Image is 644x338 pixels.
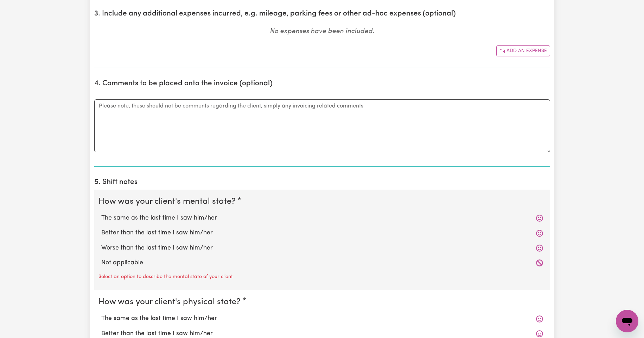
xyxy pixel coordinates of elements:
button: Add another expense [496,45,550,56]
label: The same as the last time I saw him/her [101,214,543,223]
em: No expenses have been included. [270,28,374,35]
h2: 4. Comments to be placed onto the invoice (optional) [94,79,550,88]
label: Worse than the last time I saw him/her [101,244,543,253]
label: Better than the last time I saw him/her [101,228,543,238]
p: Select an option to describe the mental state of your client [98,273,233,281]
iframe: Button to launch messaging window [616,310,638,332]
label: Not applicable [101,258,543,268]
h2: 5. Shift notes [94,178,550,187]
legend: How was your client's physical state? [98,296,243,308]
h2: 3. Include any additional expenses incurred, e.g. mileage, parking fees or other ad-hoc expenses ... [94,10,550,18]
legend: How was your client's mental state? [98,195,238,208]
label: The same as the last time I saw him/her [101,314,543,323]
